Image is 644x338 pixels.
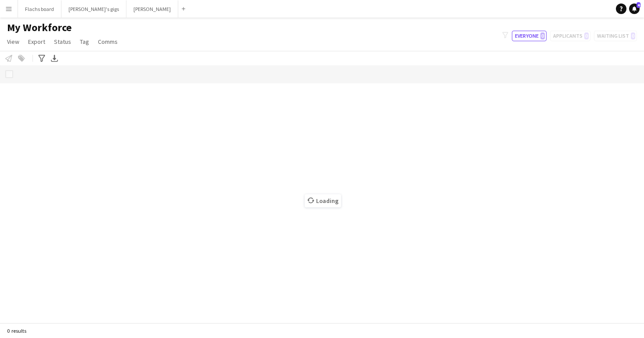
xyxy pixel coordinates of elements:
span: Status [54,38,71,46]
a: 4 [629,4,640,14]
span: View [7,38,19,46]
a: Export [25,36,49,47]
span: 0 [540,32,545,39]
app-action-btn: Export XLSX [49,53,60,64]
span: Comms [98,38,118,46]
app-action-btn: Advanced filters [36,53,47,64]
a: Status [50,36,75,47]
button: [PERSON_NAME]'s gigs [61,0,126,18]
button: Flachs board [18,0,61,18]
button: [PERSON_NAME] [126,0,178,18]
span: My Workforce [7,21,72,34]
span: Tag [80,38,89,46]
span: Loading [305,194,341,207]
a: Tag [76,36,93,47]
a: View [4,36,23,47]
span: 4 [637,2,640,8]
button: Everyone0 [512,31,547,41]
a: Comms [94,36,121,47]
span: Export [28,38,45,46]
